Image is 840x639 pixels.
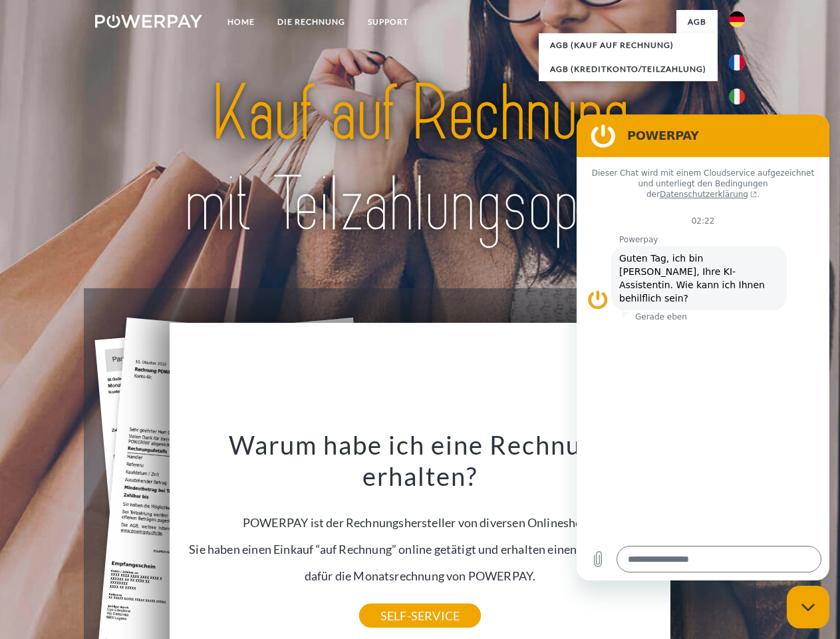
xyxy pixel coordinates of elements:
a: SELF-SERVICE [359,604,481,628]
img: title-powerpay_de.svg [127,64,713,255]
a: SUPPORT [356,10,420,34]
img: logo-powerpay-white.svg [95,15,202,28]
a: DIE RECHNUNG [266,10,356,34]
img: it [729,89,745,105]
a: Home [216,10,266,34]
div: POWERPAY ist der Rechnungshersteller von diversen Onlineshops. Sie haben einen Einkauf “auf Rechn... [178,429,663,616]
a: agb [676,10,718,34]
a: AGB (Kreditkonto/Teilzahlung) [539,57,718,81]
iframe: Schaltfläche zum Öffnen des Messaging-Fensters; Konversation läuft [787,586,829,628]
iframe: Messaging-Fenster [577,114,829,580]
img: fr [729,55,745,71]
img: de [729,11,745,27]
a: AGB (Kauf auf Rechnung) [539,33,718,57]
h3: Warum habe ich eine Rechnung erhalten? [178,429,663,493]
